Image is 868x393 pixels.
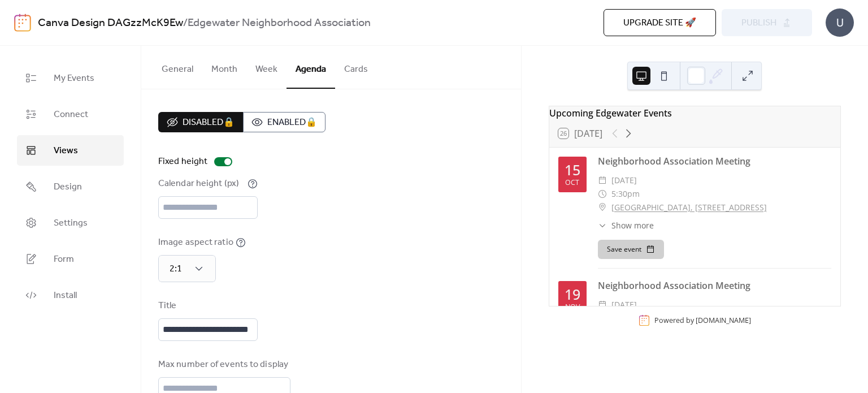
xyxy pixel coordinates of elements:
[598,219,654,231] button: ​Show more
[158,236,233,249] div: Image aspect ratio
[54,289,77,303] span: Install
[54,217,88,230] span: Settings
[654,316,751,325] div: Powered by
[565,179,579,187] div: Oct
[153,46,202,88] button: General
[54,108,88,122] span: Connect
[188,12,371,34] b: Edgewater Neighborhood Association
[14,14,31,32] img: logo
[202,46,246,88] button: Month
[38,12,183,34] a: Canva Design DAGzzMcK9Ew
[17,208,124,238] a: Settings
[17,171,124,202] a: Design
[246,46,287,88] button: Week
[611,219,654,231] span: Show more
[54,72,94,85] span: My Events
[826,8,854,37] div: U
[696,316,751,325] a: [DOMAIN_NAME]
[335,46,377,88] button: Cards
[598,201,607,214] div: ​
[54,253,74,266] span: Form
[158,358,288,372] div: Max number of events to display
[565,287,580,301] div: 19
[54,144,78,158] span: Views
[598,279,831,292] div: Neighborhood Association Meeting
[598,154,831,168] div: Neighborhood Association Meeting
[158,155,207,169] div: Fixed height
[611,201,767,214] a: [GEOGRAPHIC_DATA], [STREET_ADDRESS]
[287,46,335,89] button: Agenda
[598,174,607,187] div: ​
[549,106,840,120] div: Upcoming Edgewater Events
[598,298,607,312] div: ​
[170,260,182,278] span: 2:1
[598,187,607,201] div: ​
[611,187,640,201] span: 5:30pm
[565,163,580,177] div: 15
[158,177,245,191] div: Calendar height (px)
[611,174,637,187] span: [DATE]
[598,240,664,259] button: Save event
[611,298,637,312] span: [DATE]
[17,244,124,274] a: Form
[158,299,255,313] div: Title
[17,280,124,310] a: Install
[623,16,696,30] span: Upgrade site 🚀
[17,63,124,93] a: My Events
[17,135,124,166] a: Views
[183,12,188,34] b: /
[54,180,82,194] span: Design
[565,304,580,311] div: Nov
[604,9,716,36] button: Upgrade site 🚀
[17,99,124,129] a: Connect
[598,219,607,231] div: ​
